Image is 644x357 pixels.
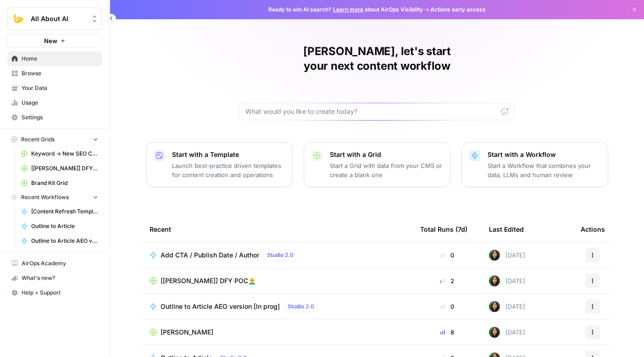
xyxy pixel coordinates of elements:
img: 71gc9am4ih21sqe9oumvmopgcasf [489,301,500,312]
a: [[PERSON_NAME]] DFY POC👨‍🦲 [17,161,102,176]
button: Recent Workflows [7,190,102,204]
button: Help + Support [7,285,102,300]
span: [[PERSON_NAME]] DFY POC👨‍🦲 [31,164,98,173]
div: Actions [581,217,605,242]
button: Recent Grids [7,133,102,146]
p: Start a Workflow that combines your data, LLMs and human review [488,161,600,179]
div: [DATE] [489,327,525,338]
img: 71gc9am4ih21sqe9oumvmopgcasf [489,275,500,286]
span: Recent Workflows [21,193,69,201]
span: Browse [22,69,98,78]
h1: [PERSON_NAME], let's start your next content workflow [239,44,515,73]
span: Keyword -> New SEO Content Workflow ([PERSON_NAME]) [31,150,98,158]
span: Home [22,55,98,63]
span: AirOps Academy [22,259,98,268]
div: 0 [420,251,474,260]
img: 71gc9am4ih21sqe9oumvmopgcasf [489,250,500,261]
img: 71gc9am4ih21sqe9oumvmopgcasf [489,327,500,338]
span: Usage [22,99,98,107]
span: Add CTA / Publish Date / Author [161,251,259,260]
button: Start with a WorkflowStart a Workflow that combines your data, LLMs and human review [461,142,608,187]
span: All About AI [31,14,86,23]
a: Browse [7,66,102,81]
div: [DATE] [489,250,525,261]
span: Studio 2.0 [288,302,314,311]
p: Start with a Template [172,150,285,159]
span: Outline to Article [31,222,98,230]
div: 8 [420,328,474,337]
span: Recent Grids [21,135,55,144]
span: Help + Support [22,289,98,297]
a: Add CTA / Publish Date / AuthorStudio 2.0 [150,250,405,261]
a: [PERSON_NAME] [150,328,405,337]
div: [DATE] [489,275,525,286]
a: Learn more [333,6,363,13]
button: New [7,34,102,48]
span: Ready to win AI search? about AirOps Visibility [268,6,423,14]
div: Recent [150,217,405,242]
a: Outline to Article AEO version [In prog]Studio 2.0 [150,301,405,312]
p: Start with a Workflow [488,150,600,159]
span: Outline to Article AEO version [In prog] [161,302,280,311]
button: What's new? [7,271,102,285]
span: [PERSON_NAME] [161,328,213,337]
a: AirOps Academy [7,256,102,271]
div: Last Edited [489,217,524,242]
p: Start with a Grid [330,150,443,159]
span: New [44,36,57,45]
span: Outline to Article AEO version [In prog] [31,237,98,245]
p: Launch best-practice driven templates for content creation and operations [172,161,285,179]
span: [[PERSON_NAME]] DFY POC👨‍🦲 [161,276,256,285]
div: 0 [420,302,474,311]
a: Brand Kit Grid [17,176,102,190]
button: Start with a GridStart a Grid with data from your CMS or create a blank one [304,142,450,187]
span: [Content Refresh Template] Add Internal Links from SERP [31,207,98,216]
a: [Content Refresh Template] Add Internal Links from SERP [17,204,102,219]
p: Start a Grid with data from your CMS or create a blank one [330,161,443,179]
span: Your Data [22,84,98,92]
div: Total Runs (7d) [420,217,467,242]
a: Your Data [7,81,102,95]
div: What's new? [8,271,102,285]
button: Workspace: All About AI [7,7,102,30]
a: Keyword -> New SEO Content Workflow ([PERSON_NAME]) [17,146,102,161]
a: Usage [7,95,102,110]
input: What would you like to create today? [245,107,498,116]
div: 2 [420,276,474,285]
a: Outline to Article AEO version [In prog] [17,234,102,248]
a: Home [7,51,102,66]
span: Studio 2.0 [267,251,294,259]
span: Brand Kit Grid [31,179,98,187]
img: All About AI Logo [11,11,27,27]
span: Settings [22,113,98,122]
a: Settings [7,110,102,125]
div: [DATE] [489,301,525,312]
span: Actions early access [430,6,486,14]
a: [[PERSON_NAME]] DFY POC👨‍🦲 [150,276,405,285]
button: Start with a TemplateLaunch best-practice driven templates for content creation and operations [146,142,293,187]
a: Outline to Article [17,219,102,234]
